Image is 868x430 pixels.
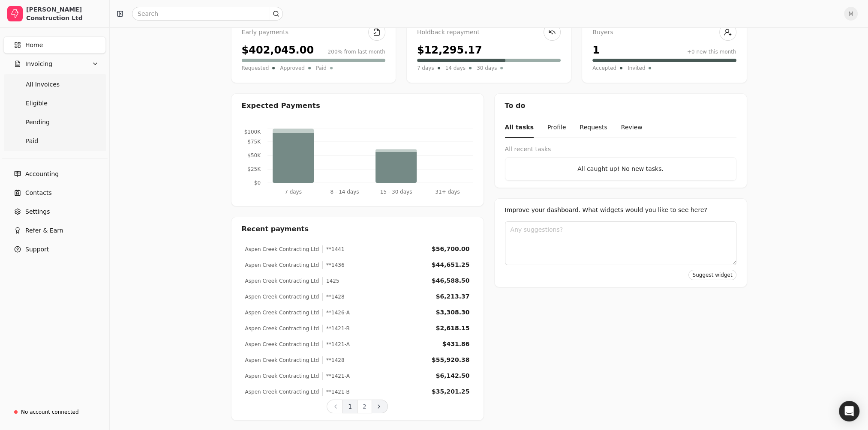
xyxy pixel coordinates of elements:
div: Buyers [592,28,736,37]
div: $6,142.50 [436,371,470,380]
span: Invited [628,64,645,72]
div: $55,920.38 [432,355,470,364]
tspan: $0 [254,180,260,186]
div: $35,201.25 [432,387,470,396]
tspan: $100K [244,129,261,135]
a: Home [3,36,106,54]
div: $402,045.00 [242,42,314,58]
div: Open Intercom Messenger [839,401,859,421]
div: Aspen Creek Contracting Ltd [245,340,319,348]
button: 2 [357,400,372,413]
div: $431.86 [442,340,470,349]
div: Aspen Creek Contracting Ltd [245,277,319,285]
tspan: $25K [247,166,261,172]
div: 1425 [322,277,339,285]
div: Aspen Creek Contracting Ltd [245,309,319,317]
tspan: 8 - 14 days [330,189,359,195]
div: To do [495,94,747,118]
div: Aspen Creek Contracting Ltd [245,293,319,301]
button: Invoicing [3,55,106,72]
div: No account connected [21,408,79,416]
div: [PERSON_NAME] Construction Ltd [26,5,102,22]
tspan: 7 days [285,189,302,195]
span: Home [25,41,43,50]
div: +0 new this month [687,48,736,56]
div: Aspen Creek Contracting Ltd [245,388,319,396]
a: Paid [5,132,104,149]
span: Eligible [26,99,48,108]
a: Accounting [3,165,106,182]
span: Accepted [592,64,616,72]
div: Improve your dashboard. What widgets would you like to see here? [505,206,736,215]
button: Support [3,241,106,258]
button: Suggest widget [688,270,736,280]
span: 14 days [445,64,466,72]
button: Review [621,118,643,138]
a: Pending [5,113,104,131]
div: Aspen Creek Contracting Ltd [245,356,319,364]
div: Holdback repayment [417,28,561,37]
button: M [844,7,858,21]
div: 1 [592,42,600,58]
a: Settings [3,203,106,220]
tspan: 15 - 30 days [380,189,412,195]
tspan: 31+ days [435,189,460,195]
a: All Invoices [5,76,104,93]
span: Requested [242,64,269,72]
span: Accounting [25,170,59,179]
button: Refer & Earn [3,222,106,239]
span: Pending [26,118,50,127]
div: $44,651.25 [432,260,470,269]
button: All tasks [505,118,534,138]
button: 1 [342,400,357,413]
span: Paid [26,137,38,146]
button: Requests [580,118,607,138]
div: Aspen Creek Contracting Ltd [245,245,319,253]
div: $6,213.37 [436,292,470,301]
div: Recent payments [231,217,484,241]
div: $2,618.15 [436,324,470,333]
span: 7 days [417,64,434,72]
a: Contacts [3,184,106,201]
span: All Invoices [26,80,60,89]
span: Refer & Earn [25,226,63,235]
div: Aspen Creek Contracting Ltd [245,325,319,332]
span: Paid [316,64,327,72]
span: Contacts [25,188,52,197]
tspan: $75K [247,139,261,145]
a: No account connected [3,404,106,420]
span: Settings [25,207,50,216]
tspan: $50K [247,152,261,158]
div: $12,295.17 [417,42,482,58]
button: Profile [547,118,566,138]
div: $56,700.00 [432,245,470,254]
div: 200% from last month [328,48,385,56]
span: 30 days [477,64,497,72]
div: All caught up! No new tasks. [512,164,729,173]
span: Support [25,245,49,254]
div: $3,308.30 [436,308,470,317]
div: Aspen Creek Contracting Ltd [245,261,319,269]
a: Eligible [5,95,104,112]
input: Search [132,7,283,21]
span: Approved [280,64,305,72]
div: $46,588.50 [432,276,470,285]
div: Expected Payments [242,101,320,111]
div: Early payments [242,28,385,37]
div: All recent tasks [505,145,736,154]
span: Invoicing [25,60,52,69]
div: Aspen Creek Contracting Ltd [245,372,319,380]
